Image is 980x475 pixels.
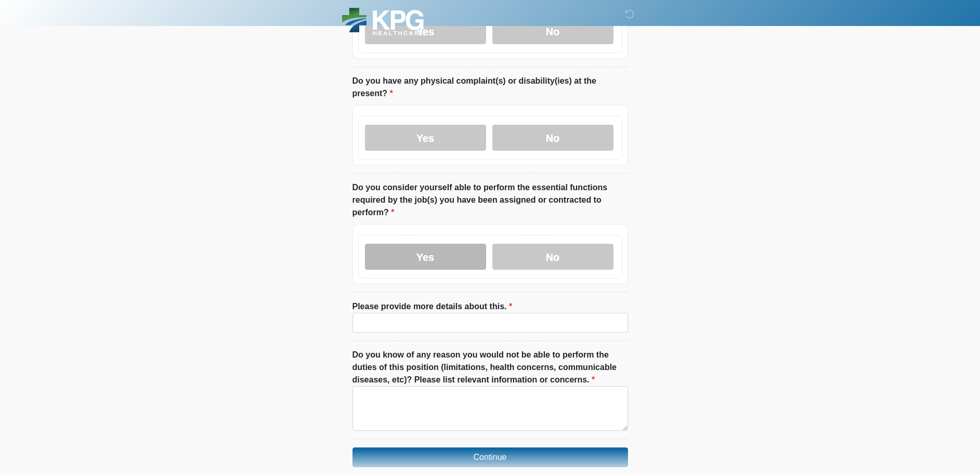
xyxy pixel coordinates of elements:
label: Do you have any physical complaint(s) or disability(ies) at the present? [352,75,628,100]
label: No [492,125,613,151]
label: Please provide more details about this. [352,300,513,313]
label: Yes [365,125,486,151]
button: Continue [352,447,628,467]
img: KPG Healthcare Logo [342,8,424,35]
label: No [492,244,613,270]
label: Do you know of any reason you would not be able to perform the duties of this position (limitatio... [352,349,628,386]
label: Do you consider yourself able to perform the essential functions required by the job(s) you have ... [352,181,628,219]
label: Yes [365,244,486,270]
